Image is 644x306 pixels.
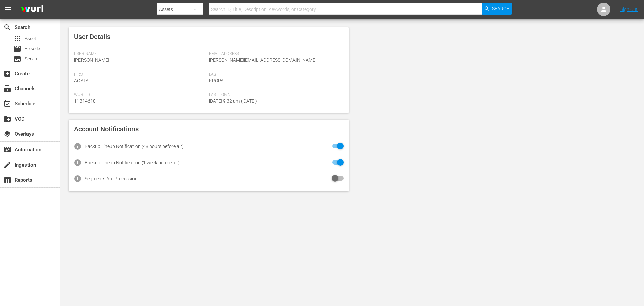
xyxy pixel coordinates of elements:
span: info [74,142,82,150]
span: Last [209,72,340,77]
span: Agata [74,78,89,83]
span: Channels [3,85,11,93]
span: Series [13,55,21,63]
span: Episode [25,45,40,52]
span: Wurl Id [74,92,206,98]
div: Backup Lineup Notification (48 hours before air) [85,144,184,149]
span: [PERSON_NAME] [74,57,109,63]
button: Search [482,3,512,15]
span: Last Login [209,92,340,98]
span: [PERSON_NAME][EMAIL_ADDRESS][DOMAIN_NAME] [209,57,316,63]
span: Reports [3,176,11,184]
span: info [74,159,82,167]
span: Schedule [3,100,11,108]
span: Series [25,56,37,62]
span: VOD [3,115,11,123]
span: Email Address: [209,51,340,57]
span: Ingestion [3,161,11,169]
span: info [74,175,82,183]
div: Backup Lineup Notification (1 week before air) [85,160,180,165]
span: First [74,72,206,77]
span: Episode [13,45,21,53]
a: Sign Out [620,7,638,12]
span: User Name: [74,51,206,57]
span: Search [492,3,510,15]
span: Automation [3,146,11,154]
div: Segments Are Processing [85,176,138,181]
span: Asset [25,35,36,42]
span: [DATE] 9:32 am ([DATE]) [209,98,257,104]
span: Account Notifications [74,125,139,133]
span: Search [3,23,11,31]
span: Asset [13,35,21,43]
span: 11314618 [74,98,96,104]
span: Create [3,70,11,78]
span: menu [4,5,12,13]
span: Overlays [3,130,11,138]
span: User Details [74,33,110,41]
span: Kropa [209,78,224,83]
img: ans4CAIJ8jUAAAAAAAAAAAAAAAAAAAAAAAAgQb4GAAAAAAAAAAAAAAAAAAAAAAAAJMjXAAAAAAAAAAAAAAAAAAAAAAAAgAT5G... [16,2,48,17]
